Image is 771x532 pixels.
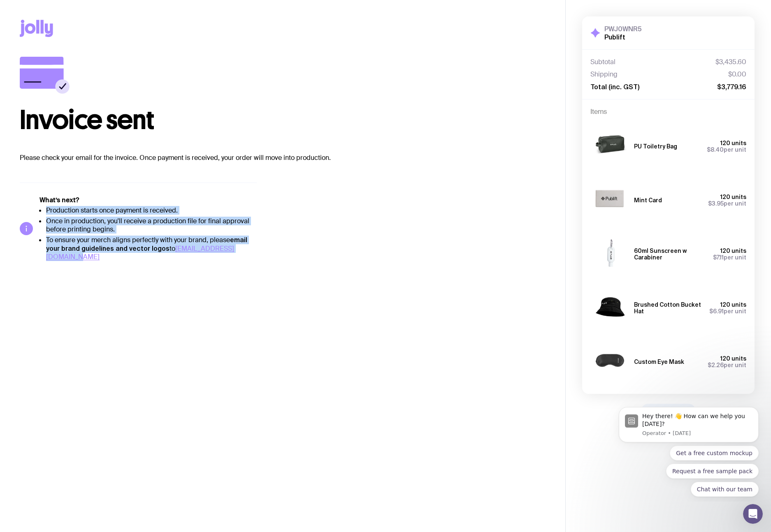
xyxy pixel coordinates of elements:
[604,25,642,33] h3: PWJ0WNR5
[634,143,677,150] h3: PU Toiletry Bag
[20,153,546,163] p: Please check your email for the invoice. Once payment is received, your order will move into prod...
[743,504,763,524] iframe: Intercom live chat
[715,58,746,66] span: $3,435.60
[604,33,642,41] h2: Publift
[709,308,724,315] span: $6.91
[39,196,257,204] h5: What’s next?
[713,254,724,261] span: $7.11
[606,400,771,502] iframe: Intercom notifications message
[634,247,706,261] h3: 60ml Sunscreen w Carabiner
[708,362,724,368] span: $2.26
[713,254,746,261] span: per unit
[46,217,257,234] li: Once in production, you'll receive a production file for final approval before printing begins.
[720,247,746,254] span: 120 units
[20,107,546,133] h1: Invoice sent
[590,58,615,66] span: Subtotal
[720,140,746,146] span: 120 units
[720,355,746,362] span: 120 units
[590,70,618,79] span: Shipping
[634,301,703,315] h3: Brushed Cotton Bucket Hat
[46,206,257,215] li: Production starts once payment is received.
[708,362,746,368] span: per unit
[717,83,746,91] span: $3,779.16
[707,146,746,153] span: per unit
[728,70,746,79] span: $0.00
[46,236,257,261] li: To ensure your merch aligns perfectly with your brand, please to
[720,194,746,200] span: 120 units
[707,146,724,153] span: $8.40
[709,308,746,315] span: per unit
[720,301,746,308] span: 120 units
[590,83,639,91] span: Total (inc. GST)
[634,359,684,365] h3: Custom Eye Mask
[46,244,234,261] a: [EMAIL_ADDRESS][DOMAIN_NAME]
[708,200,724,207] span: $3.95
[590,108,746,116] h4: Items
[634,197,662,204] h3: Mint Card
[708,200,746,207] span: per unit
